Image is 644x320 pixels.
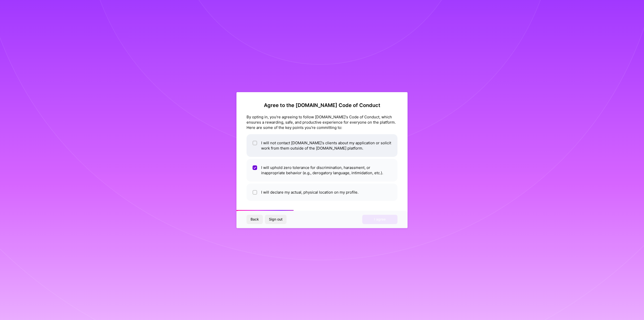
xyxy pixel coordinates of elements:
[247,134,397,157] li: I will not contact [DOMAIN_NAME]'s clients about my application or solicit work from them outside...
[247,102,397,108] h2: Agree to the [DOMAIN_NAME] Code of Conduct
[247,184,397,201] li: I will declare my actual, physical location on my profile.
[269,217,283,222] span: Sign out
[247,215,263,224] button: Back
[247,114,397,130] div: By opting in, you're agreeing to follow [DOMAIN_NAME]'s Code of Conduct, which ensures a rewardin...
[251,217,259,222] span: Back
[265,215,287,224] button: Sign out
[247,159,397,182] li: I will uphold zero tolerance for discrimination, harassment, or inappropriate behavior (e.g., der...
